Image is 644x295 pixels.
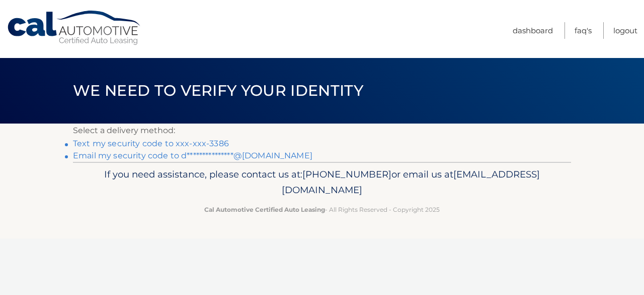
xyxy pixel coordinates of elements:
[73,81,363,100] span: We need to verify your identity
[79,204,565,215] p: - All Rights Reserved - Copyright 2025
[302,168,391,180] span: [PHONE_NUMBER]
[73,139,229,148] a: Text my security code to xxx-xxx-3386
[204,206,325,213] strong: Cal Automotive Certified Auto Leasing
[73,124,571,138] p: Select a delivery method:
[7,10,142,46] a: Cal Automotive
[79,166,565,199] p: If you need assistance, please contact us at: or email us at
[513,22,553,39] a: Dashboard
[575,22,592,39] a: FAQ's
[613,22,637,39] a: Logout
